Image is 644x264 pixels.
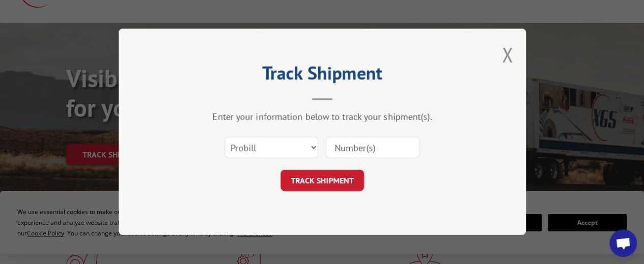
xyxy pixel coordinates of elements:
[326,137,419,159] input: Number(s)
[170,111,475,123] div: Enter your information below to track your shipment(s).
[502,41,513,68] button: Close modal
[170,66,475,85] h2: Track Shipment
[281,170,364,192] button: TRACK SHIPMENT
[609,229,637,257] div: Open chat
